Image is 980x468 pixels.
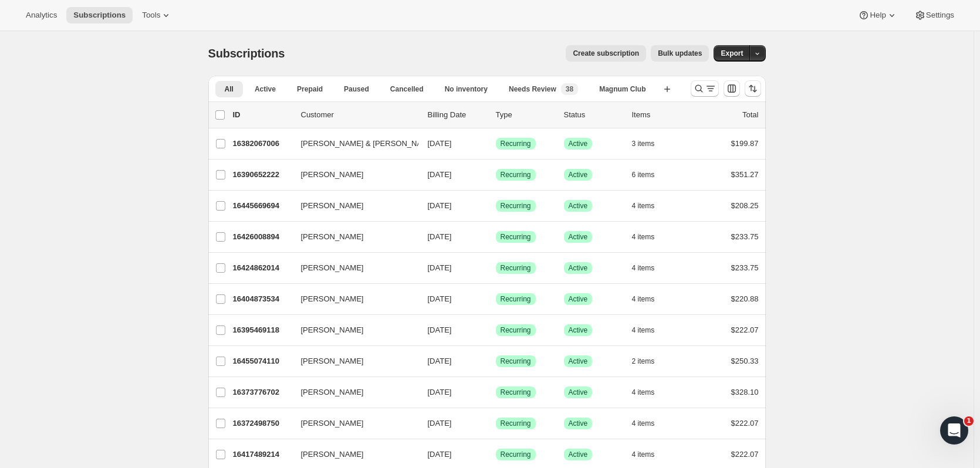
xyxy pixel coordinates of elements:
[233,198,759,214] div: 16445669694[PERSON_NAME][DATE]SuccessRecurringSuccessActive4 items$208.25
[501,201,531,211] span: Recurring
[255,84,276,94] span: Active
[428,357,452,365] span: [DATE]
[731,139,759,148] span: $199.87
[26,11,57,20] span: Analytics
[632,135,668,152] button: 3 items
[658,49,702,58] span: Bulk updates
[731,325,759,334] span: $222.07
[344,84,369,94] span: Paused
[301,355,364,367] span: [PERSON_NAME]
[632,201,655,211] span: 4 items
[501,450,531,459] span: Recurring
[731,419,759,428] span: $222.07
[731,263,759,272] span: $233.75
[301,418,364,429] span: [PERSON_NAME]
[691,80,719,97] button: Search and filter results
[294,290,411,308] button: [PERSON_NAME]
[297,84,323,94] span: Prepaid
[569,294,588,304] span: Active
[501,139,531,148] span: Recurring
[428,232,452,241] span: [DATE]
[566,84,573,94] span: 38
[632,139,655,148] span: 3 items
[940,416,968,445] iframe: Intercom live chat
[658,81,677,97] button: Create new view
[233,260,759,276] div: 16424862014[PERSON_NAME][DATE]SuccessRecurringSuccessActive4 items$233.75
[233,324,292,336] p: 16395469118
[294,321,411,340] button: [PERSON_NAME]
[294,196,411,215] button: [PERSON_NAME]
[233,229,759,245] div: 16426008894[PERSON_NAME][DATE]SuccessRecurringSuccessActive4 items$233.75
[501,357,531,366] span: Recurring
[294,134,411,153] button: [PERSON_NAME] & [PERSON_NAME]
[632,450,655,459] span: 4 items
[569,388,588,397] span: Active
[301,449,364,460] span: [PERSON_NAME]
[233,167,759,183] div: 16390652222[PERSON_NAME][DATE]SuccessRecurringSuccessActive6 items$351.27
[428,139,452,148] span: [DATE]
[573,49,639,58] span: Create subscription
[501,263,531,273] span: Recurring
[569,325,588,335] span: Active
[294,228,411,246] button: [PERSON_NAME]
[569,357,588,366] span: Active
[742,109,758,121] p: Total
[496,109,555,121] div: Type
[632,229,668,245] button: 4 items
[233,138,292,150] p: 16382067006
[428,109,486,121] p: Billing Date
[501,170,531,179] span: Recurring
[294,352,411,371] button: [PERSON_NAME]
[569,232,588,242] span: Active
[445,84,488,94] span: No inventory
[233,231,292,243] p: 16426008894
[632,388,655,397] span: 4 items
[569,263,588,273] span: Active
[566,45,646,62] button: Create subscription
[294,414,411,433] button: [PERSON_NAME]
[428,450,452,459] span: [DATE]
[569,201,588,211] span: Active
[632,232,655,242] span: 4 items
[851,7,904,23] button: Help
[731,294,759,303] span: $220.88
[731,201,759,210] span: $208.25
[632,384,668,401] button: 4 items
[428,170,452,179] span: [DATE]
[294,445,411,464] button: [PERSON_NAME]
[651,45,709,62] button: Bulk updates
[233,418,292,429] p: 16372498750
[926,11,954,20] span: Settings
[964,416,974,426] span: 1
[301,200,364,212] span: [PERSON_NAME]
[599,84,646,94] span: Magnum Club
[233,291,759,307] div: 16404873534[PERSON_NAME][DATE]SuccessRecurringSuccessActive4 items$220.88
[731,388,759,396] span: $328.10
[870,11,886,20] span: Help
[632,291,668,307] button: 4 items
[233,322,759,338] div: 16395469118[PERSON_NAME][DATE]SuccessRecurringSuccessActive4 items$222.07
[632,415,668,432] button: 4 items
[215,100,277,112] button: More views
[428,263,452,272] span: [DATE]
[233,386,292,398] p: 16373776702
[569,139,588,148] span: Active
[225,84,234,94] span: All
[632,294,655,304] span: 4 items
[745,80,761,97] button: Sort the results
[731,232,759,241] span: $233.75
[632,322,668,338] button: 4 items
[632,419,655,428] span: 4 items
[569,170,588,179] span: Active
[731,170,759,179] span: $351.27
[509,84,556,94] span: Needs Review
[731,357,759,365] span: $250.33
[233,109,292,121] p: ID
[233,109,759,121] div: IDCustomerBilling DateTypeStatusItemsTotal
[233,200,292,212] p: 16445669694
[301,324,364,336] span: [PERSON_NAME]
[301,138,436,150] span: [PERSON_NAME] & [PERSON_NAME]
[142,11,160,20] span: Tools
[501,419,531,428] span: Recurring
[428,419,452,428] span: [DATE]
